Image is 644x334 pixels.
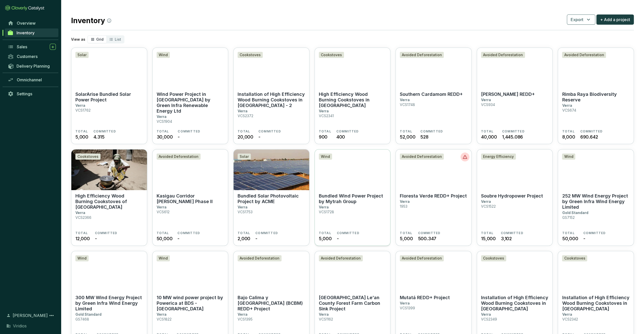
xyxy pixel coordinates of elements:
[400,255,444,261] div: Avoided Deforestation
[562,129,574,133] span: TOTAL
[400,133,415,140] span: 52,000
[319,210,334,214] p: VCS1728
[337,231,359,235] span: COMMITTED
[178,133,180,140] span: -
[13,312,48,318] span: [PERSON_NAME]
[319,255,363,261] div: Avoided Deforestation
[481,312,491,316] p: Verra
[319,109,329,113] p: Verra
[75,210,85,215] p: Verra
[238,129,250,133] span: TOTAL
[571,17,583,23] span: Export
[157,312,167,316] p: Verra
[481,317,497,321] p: VCS2349
[562,255,587,261] div: Cookstoves
[562,108,576,112] p: VCS674
[238,317,253,321] p: VCS1395
[319,52,344,58] div: Cookstoves
[95,231,118,235] span: COMMITTED
[157,205,167,209] p: Verra
[501,231,523,235] span: COMMITTED
[315,251,390,292] img: Jiangxi Province Le'an County Forest Farm Carbon Sink Project
[75,215,91,220] p: VCS2366
[157,295,224,312] p: 10 MW wind power project by Powerica at BDS - [GEOGRAPHIC_DATA]
[16,30,35,35] span: Inventory
[75,154,101,160] div: Cookstoves
[481,255,506,261] div: Cookstoves
[319,235,332,242] span: 5,000
[16,64,50,69] span: Delivery Planning
[153,48,228,88] img: Wind Power Project in Tamil Nadu by Green Infra Renewable Energy Ltd
[238,109,247,113] p: Verra
[477,251,553,292] img: Installation of High Efficiency Wood Burning Cookstoves in Kenya
[481,235,496,242] span: 15,000
[481,295,549,312] p: Installation of High Efficiency Wood Burning Cookstoves in [GEOGRAPHIC_DATA]
[319,231,331,235] span: TOTAL
[258,133,260,140] span: -
[75,235,90,242] span: 12,000
[234,251,309,292] img: Bajo Calima y Bahía Málaga (BCBM) REDD+ Project
[153,149,228,190] img: Kasigau Corridor REDD Phase II
[17,54,38,59] span: Customers
[5,89,58,98] a: Settings
[558,48,634,88] img: Rimba Raya Biodiversity Reserve
[420,133,428,140] span: 528
[481,98,491,102] p: Verra
[71,251,147,292] img: 300 MW Wind Energy Project by Green Infra Wind Energy Limited
[157,231,169,235] span: TOTAL
[75,193,143,210] p: High Efficiency Wood Burning Cookstoves of [GEOGRAPHIC_DATA]
[5,19,58,27] a: Overview
[562,210,588,215] p: Gold Standard
[562,154,575,160] div: Wind
[96,37,104,41] span: Grid
[319,312,329,316] p: Verra
[481,102,495,107] p: VCS934
[481,154,516,160] div: Energy Efficiency
[400,154,444,160] div: Avoided Deforestation
[238,52,263,58] div: Cookstoves
[600,17,630,23] span: + Add a project
[238,231,250,235] span: TOTAL
[481,52,525,58] div: Avoided Deforestation
[481,231,493,235] span: TOTAL
[157,92,224,114] p: Wind Power Project in [GEOGRAPHIC_DATA] by Green Infra Renewable Energy Ltd
[319,193,386,204] p: Bundled Wind Power Project by Mytrah Group
[336,133,345,140] span: 400
[238,312,247,316] p: Verra
[75,312,102,316] p: Gold Standard
[319,129,331,133] span: TOTAL
[477,149,553,190] img: Soubre Hydropower Project
[562,215,574,220] p: GS7152
[400,193,467,199] p: Floresta Verde REDD+ Project
[477,149,553,246] a: Soubre Hydropower ProjectEnergy EfficiencySoubre Hydropower ProjectVerraVCS1522TOTAL15,000COMMITT...
[562,193,630,210] p: 252 MW Wind Energy Project by Green Infra Wind Energy Limited
[238,92,305,108] p: Installation of High Efficiency Wood Burning Cookstoves in [GEOGRAPHIC_DATA] - 2
[315,48,390,88] img: High Efficiency Wood Burning Cookstoves in Zimbabwe
[238,205,247,209] p: Verra
[396,48,471,88] img: Southern Cardamom REDD+
[238,133,253,140] span: 20,000
[238,255,282,261] div: Avoided Deforestation
[558,149,634,190] img: 252 MW Wind Energy Project by Green Infra Wind Energy Limited
[477,48,553,88] img: Mai Ndombe REDD+
[95,235,97,242] span: -
[71,48,147,88] img: SolarArise Bundled Solar Power Project
[71,37,85,42] p: View as
[17,77,42,82] span: Omnichannel
[71,48,147,144] a: SolarArise Bundled Solar Power ProjectSolarSolarArise Bundled Solar Power ProjectVerraVCS1762TOTA...
[337,235,339,242] span: -
[157,210,170,214] p: VCS612
[115,37,121,41] span: List
[75,295,143,312] p: 300 MW Wind Energy Project by Green Infra Wind Energy Limited
[400,98,410,102] p: Verra
[75,129,88,133] span: TOTAL
[255,235,257,242] span: -
[400,199,410,204] p: Verra
[420,129,443,133] span: COMMITTED
[481,92,535,97] p: [PERSON_NAME] REDD+
[319,154,332,160] div: Wind
[75,231,88,235] span: TOTAL
[395,149,472,246] a: Floresta Verde REDD+ ProjectAvoided DeforestationFloresta Verde REDD+ ProjectVerra1953TOTAL5,000C...
[5,42,58,51] a: Sales
[567,14,595,25] button: Export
